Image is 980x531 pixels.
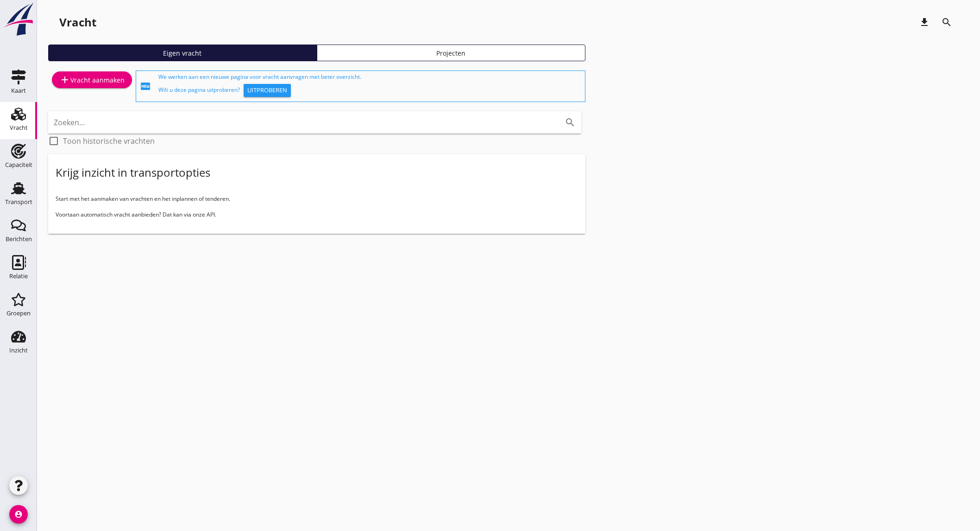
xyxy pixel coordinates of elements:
div: Vracht [10,125,28,131]
input: Zoeken... [54,115,550,130]
div: Transport [5,199,32,205]
div: Berichten [6,236,32,242]
div: Kaart [11,88,26,94]
div: Uitproberen [247,86,287,95]
i: search [941,17,952,28]
div: Vracht [59,15,96,30]
i: download [919,17,930,28]
div: Krijg inzicht in transportopties [56,165,210,180]
div: Relatie [9,273,28,279]
p: Voortaan automatisch vracht aanbieden? Dat kan via onze API. [56,211,578,219]
div: We werken aan een nieuwe pagina voor vracht aanvragen met beter overzicht. Wilt u deze pagina uit... [158,73,581,100]
img: logo-small.a267ee39.svg [2,2,35,37]
i: account_circle [9,505,28,524]
button: Uitproberen [244,84,291,97]
div: Capaciteit [5,162,32,168]
label: Toon historische vrachten [63,136,155,146]
div: Projecten [321,48,581,58]
div: Eigen vracht [52,48,313,58]
div: Inzicht [9,347,28,353]
a: Projecten [317,45,585,61]
a: Eigen vracht [48,45,317,61]
p: Start met het aanmaken van vrachten en het inplannen of tenderen. [56,195,578,203]
div: Vracht aanmaken [59,74,125,85]
i: add [59,74,70,85]
div: Groepen [6,310,31,316]
a: Vracht aanmaken [52,71,132,88]
i: search [565,117,576,128]
i: fiber_new [140,81,151,92]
